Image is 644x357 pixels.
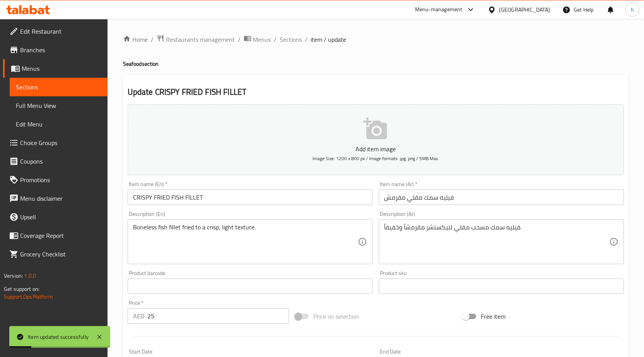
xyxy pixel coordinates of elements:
[20,194,101,203] span: Menu disclaimer
[3,59,108,78] a: Menus
[3,171,108,189] a: Promotions
[10,78,108,96] a: Sections
[20,175,101,184] span: Promotions
[3,189,108,208] a: Menu disclaimer
[20,138,101,147] span: Choice Groups
[274,35,277,44] li: /
[313,312,359,321] span: Price on selection
[157,34,235,44] a: Restaurants management
[133,311,144,321] p: AED
[20,231,101,240] span: Coverage Report
[4,284,39,294] span: Get support on:
[128,278,373,294] input: Please enter product barcode
[128,190,373,205] input: Enter name En
[379,278,624,294] input: Please enter product sku
[313,154,439,163] span: Image Size: 1200 x 800 px / Image formats: jpg, png / 5MB Max.
[123,35,148,44] a: Home
[3,226,108,245] a: Coverage Report
[123,34,629,44] nav: breadcrumb
[28,333,89,341] div: Item updated successfully
[384,224,609,260] textarea: فيليه سمك مسحب مقلي لتيكستشر مقرمشاً وخفيفاً.
[133,224,358,260] textarea: Boneless fish fillet fried to a crisp, light texture.
[311,35,346,44] span: item / update
[3,22,108,41] a: Edit Restaurant
[481,312,506,321] span: Free item
[10,96,108,115] a: Full Menu View
[305,35,307,44] li: /
[3,41,108,59] a: Branches
[16,120,101,129] span: Edit Menu
[128,104,624,175] button: Add item imageImage Size: 1200 x 800 px / Image formats: jpg, png / 5MB Max.
[4,292,53,302] a: Support.OpsPlatform
[3,245,108,263] a: Grocery Checklist
[20,45,101,55] span: Branches
[16,101,101,110] span: Full Menu View
[151,35,154,44] li: /
[3,133,108,152] a: Choice Groups
[3,208,108,226] a: Upsell
[20,212,101,222] span: Upsell
[280,35,302,44] a: Sections
[238,35,241,44] li: /
[3,152,108,171] a: Coupons
[379,190,624,205] input: Enter name Ar
[24,271,36,281] span: 1.0.0
[631,5,634,14] span: h
[20,27,101,36] span: Edit Restaurant
[10,115,108,133] a: Edit Menu
[22,64,101,73] span: Menus
[140,144,612,154] p: Add item image
[16,82,101,92] span: Sections
[253,35,271,44] span: Menus
[415,5,463,14] div: Menu-management
[123,60,629,68] h4: Seafood section
[128,86,624,98] h2: Update CRISPY FRIED FISH FILLET
[20,249,101,259] span: Grocery Checklist
[499,5,550,14] div: [GEOGRAPHIC_DATA]
[20,157,101,166] span: Coupons
[4,271,23,281] span: Version:
[147,308,289,324] input: Please enter price
[244,34,271,44] a: Menus
[166,35,235,44] span: Restaurants management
